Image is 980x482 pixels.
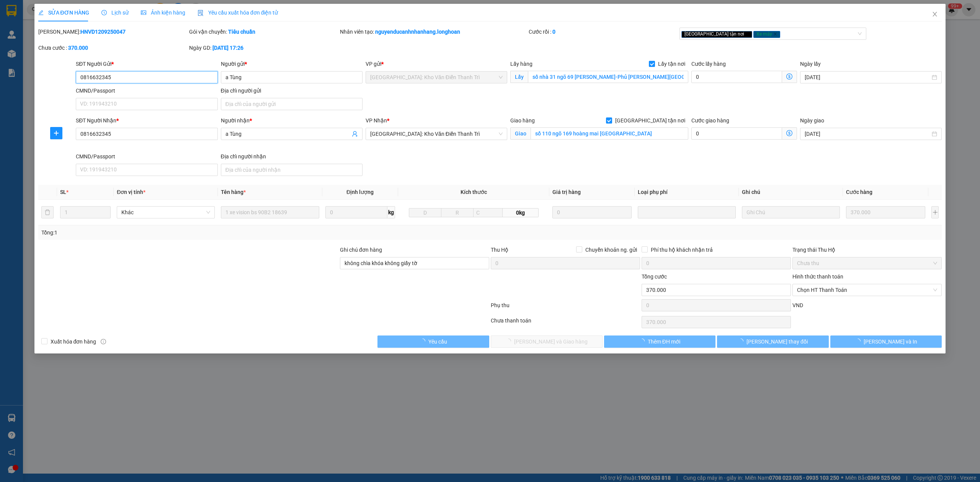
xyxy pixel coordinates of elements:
button: plus [931,206,939,218]
th: Ghi chú [739,185,843,200]
span: Yêu cầu xuất hóa đơn điện tử [198,10,278,16]
input: Ghi Chú [742,206,840,218]
div: Người gửi [221,60,363,68]
label: Ngày lấy [800,61,821,67]
input: D [409,208,441,217]
span: loading [855,339,864,344]
span: loading [639,339,648,344]
div: Chưa cước : [38,44,188,52]
div: SĐT Người Gửi [76,60,217,68]
span: edit [38,10,44,15]
span: Giao hàng [510,117,535,124]
button: Yêu cầu [377,335,489,348]
span: Giao [510,127,531,140]
th: Loại phụ phí [635,185,739,200]
div: Địa chỉ người gửi [221,86,363,95]
input: Ngày giao [805,130,930,138]
span: SL [60,189,66,195]
span: VP Nhận [366,117,387,124]
span: Xuất hóa đơn hàng [47,337,100,346]
button: [PERSON_NAME] và In [830,335,942,348]
span: info-circle [101,339,106,344]
span: 0kg [503,208,539,217]
input: Giao tận nơi [531,127,688,140]
input: 0 [552,206,632,218]
b: HNVD1209250047 [80,29,126,35]
div: Tổng: 1 [41,228,378,237]
span: picture [141,10,146,15]
label: Ngày giao [800,117,824,124]
b: 370.000 [68,45,88,51]
label: Cước lấy hàng [691,61,726,67]
span: Ảnh kiện hàng [141,10,185,16]
span: Khác [121,207,210,218]
input: Cước giao hàng [691,127,782,140]
div: CMND/Passport [76,152,217,161]
span: Chưa thu [797,257,937,269]
button: plus [50,127,62,139]
span: close [932,11,938,17]
div: Ngày GD: [189,44,338,52]
span: Chọn HT Thanh Toán [797,284,937,296]
input: VD: Bàn, Ghế [221,206,319,218]
div: VP gửi [366,60,507,68]
span: close [773,32,777,36]
label: Hình thức thanh toán [792,274,843,280]
span: Lịch sử [101,10,129,16]
span: [GEOGRAPHIC_DATA] tận nơi [681,31,752,38]
button: delete [41,206,54,218]
b: 0 [552,29,555,35]
span: Định lượng [346,189,374,195]
button: Thêm ĐH mới [604,335,716,348]
span: Lấy [510,71,528,83]
input: R [441,208,474,217]
div: Nhân viên tạo: [340,28,527,36]
span: loading [738,339,746,344]
span: Lấy hàng [510,61,532,67]
span: close [745,32,749,36]
span: Thu Hộ [491,247,508,253]
img: icon [198,10,204,16]
span: user-add [352,131,358,137]
input: Ghi chú đơn hàng [340,257,489,269]
span: SỬA ĐƠN HÀNG [38,10,89,16]
div: [PERSON_NAME]: [38,28,188,36]
button: Close [924,4,946,25]
div: Địa chỉ người nhận [221,152,363,161]
b: Tiêu chuẩn [228,29,255,35]
div: Gói vận chuyển: [189,28,338,36]
button: [PERSON_NAME] và Giao hàng [491,335,603,348]
input: Cước lấy hàng [691,71,782,83]
span: Đơn vị tính [117,189,145,195]
span: plus [51,130,62,136]
input: Ngày lấy [805,73,930,81]
span: [GEOGRAPHIC_DATA] tận nơi [612,116,688,125]
input: Lấy tận nơi [528,71,688,83]
input: 0 [846,206,925,218]
span: Giá trị hàng [552,189,581,195]
span: Chuyển khoản ng. gửi [582,246,640,254]
span: dollar-circle [786,73,792,80]
span: dollar-circle [786,130,792,136]
div: SĐT Người Nhận [76,116,217,125]
input: Địa chỉ của người gửi [221,98,363,110]
div: CMND/Passport [76,86,217,95]
span: Tổng cước [642,274,667,280]
span: [PERSON_NAME] và In [864,337,917,346]
span: Yêu cầu [428,337,447,346]
span: Cước hàng [846,189,872,195]
div: Phụ thu [490,301,641,314]
span: Tên hàng [221,189,246,195]
label: Ghi chú đơn hàng [340,247,382,253]
span: clock-circle [101,10,107,15]
b: nguyenducanhnhanhang.longhoan [375,29,460,35]
span: kg [387,206,395,218]
div: Chưa thanh toán [490,316,641,330]
span: Hà Nội: Kho Văn Điển Thanh Trì [370,72,503,83]
span: Hà Nội: Kho Văn Điển Thanh Trì [370,128,503,140]
button: [PERSON_NAME] thay đổi [717,335,829,348]
span: Lấy tận nơi [655,60,688,68]
span: VND [792,302,803,308]
div: Trạng thái Thu Hộ [792,246,942,254]
span: Xe máy [753,31,780,38]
